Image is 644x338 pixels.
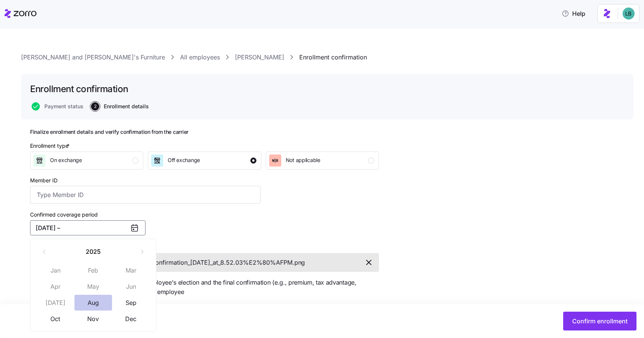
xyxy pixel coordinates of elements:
[21,53,165,62] a: [PERSON_NAME] and [PERSON_NAME]'s Furniture
[235,53,284,62] a: [PERSON_NAME]
[30,186,261,204] input: Type Member ID
[112,262,150,278] button: Mar
[37,262,74,278] button: Jan
[44,104,83,109] span: Payment status
[42,278,379,297] span: If there are any changes between the employee's election and the final confirmation (e.g., premiu...
[299,53,367,62] a: Enrollment confirmation
[74,262,112,278] button: Feb
[294,258,305,267] span: png
[50,156,82,164] span: On exchange
[37,279,74,294] button: Apr
[30,102,83,111] a: Payment status
[32,102,83,111] button: Payment status
[286,156,320,164] span: Not applicable
[112,279,150,294] button: Jun
[91,102,149,111] button: 2Enrollment details
[30,176,58,185] label: Member ID
[37,295,74,311] button: [DATE]
[563,312,636,330] button: Confirm enrollment
[74,295,112,311] button: Aug
[30,129,379,136] h2: Finalize enrollment details and verify confirmation from the carrier
[91,102,99,111] span: 2
[112,311,150,327] button: Dec
[46,258,294,267] span: Existing evidence: JUSTIN_MALSKY_Confirmation_[DATE]_at_8.52.03%E2%80%AFPM.
[30,83,128,95] h1: Enrollment confirmation
[623,8,635,20] img: 55738f7c4ee29e912ff6c7eae6e0401b
[556,6,591,21] button: Help
[52,244,134,259] button: 2025
[168,156,200,164] span: Off exchange
[180,53,220,62] a: All employees
[572,317,627,326] span: Confirm enrollment
[74,279,112,294] button: May
[30,142,71,150] div: Enrollment type
[104,104,149,109] span: Enrollment details
[37,311,74,327] button: Oct
[89,102,149,111] a: 2Enrollment details
[112,295,150,311] button: Sep
[30,211,98,219] label: Confirmed coverage period
[562,9,585,18] span: Help
[74,311,112,327] button: Nov
[30,220,145,235] button: [DATE] –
